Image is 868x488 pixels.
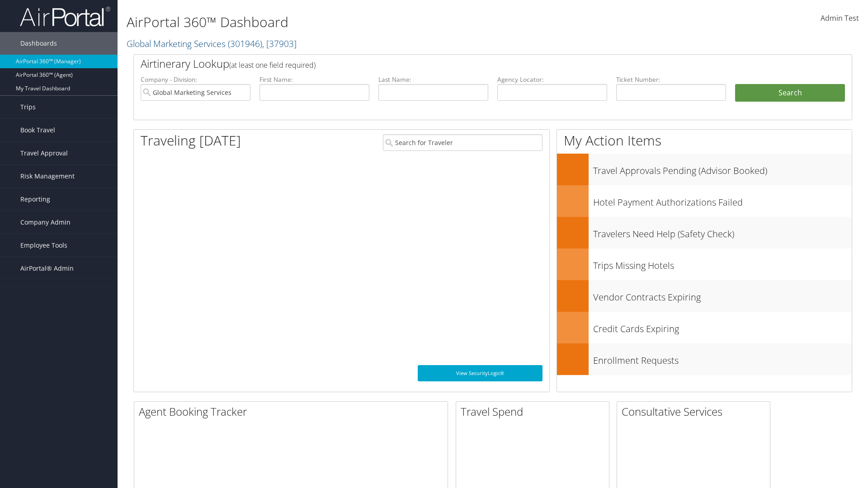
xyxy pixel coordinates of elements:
span: Company Admin [20,211,71,234]
span: Risk Management [20,165,75,188]
h3: Credit Cards Expiring [593,318,852,335]
span: AirPortal® Admin [20,257,74,280]
h3: Enrollment Requests [593,350,852,367]
a: Credit Cards Expiring [557,312,852,343]
span: Book Travel [20,119,55,141]
label: Agency Locator: [497,75,607,84]
a: Global Marketing Services [127,38,297,50]
span: (at least one field required) [229,60,316,70]
h2: Agent Booking Tracker [139,404,448,419]
span: ( 301946 ) [228,38,262,50]
h3: Travel Approvals Pending (Advisor Booked) [593,160,852,177]
a: Trips Missing Hotels [557,249,852,280]
h1: Traveling [DATE] [141,131,241,150]
label: Last Name: [378,75,488,84]
h3: Hotel Payment Authorizations Failed [593,192,852,209]
span: Admin Test [821,13,859,23]
input: Search for Traveler [383,134,542,151]
h1: My Action Items [557,131,852,150]
span: Reporting [20,188,50,211]
span: Employee Tools [20,234,67,257]
span: Dashboards [20,32,57,55]
h3: Travelers Need Help (Safety Check) [593,223,852,240]
h2: Travel Spend [461,404,609,419]
a: Vendor Contracts Expiring [557,280,852,312]
h1: AirPortal 360™ Dashboard [127,13,615,32]
a: Hotel Payment Authorizations Failed [557,185,852,217]
h2: Airtinerary Lookup [141,56,785,71]
button: Search [735,84,845,102]
label: Ticket Number: [616,75,726,84]
label: First Name: [259,75,369,84]
h3: Trips Missing Hotels [593,255,852,272]
a: View SecurityLogic® [418,365,542,381]
span: , [ 37903 ] [262,38,297,50]
h2: Consultative Services [622,404,770,419]
span: Trips [20,96,36,118]
a: Travelers Need Help (Safety Check) [557,217,852,249]
span: Travel Approval [20,142,68,164]
h3: Vendor Contracts Expiring [593,286,852,304]
a: Enrollment Requests [557,343,852,375]
a: Admin Test [821,5,859,33]
img: airportal-logo.png [20,6,110,27]
label: Company - Division: [141,75,250,84]
a: Travel Approvals Pending (Advisor Booked) [557,154,852,185]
